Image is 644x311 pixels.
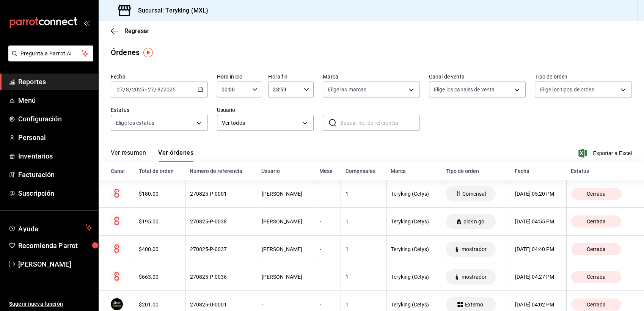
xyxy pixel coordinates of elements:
button: Regresar [111,27,149,35]
span: Reportes [18,77,92,87]
label: Marca [323,74,420,79]
span: Externo [462,302,486,308]
div: Marca [391,168,437,174]
span: Configuración [18,114,92,124]
button: Ver órdenes [158,149,193,162]
label: Usuario [217,107,314,113]
button: Ver resumen [111,149,146,162]
div: [DATE] 04:02 PM [515,302,561,308]
div: 270825-P-0037 [190,246,252,252]
div: 1 [346,274,381,280]
div: 1 [346,191,381,197]
a: Pregunta a Parrot AI [5,55,93,63]
div: Usuario [261,168,310,174]
span: Cerrada [584,274,609,280]
div: Número de referencia [190,168,252,174]
div: 270825-P-0001 [190,191,252,197]
div: 270825-P-0038 [190,218,252,225]
span: Inventarios [18,151,92,161]
div: 1 [346,302,381,308]
div: - [320,302,336,308]
div: navigation tabs [111,149,193,162]
input: ---- [163,86,176,93]
span: / [129,86,132,93]
div: Teryking (Cetys) [391,274,437,280]
div: - [320,191,336,197]
div: Mesa [319,168,336,174]
label: Tipo de orden [535,74,632,79]
span: [PERSON_NAME] [18,259,92,269]
span: / [123,86,126,93]
div: [PERSON_NAME] [262,246,310,252]
div: Teryking (Cetys) [391,191,437,197]
input: Buscar no. de referencia [340,115,420,130]
span: - [145,86,147,93]
label: Hora fin [268,74,314,79]
div: - [320,218,336,225]
span: Cerrada [584,246,609,252]
div: 1 [346,246,381,252]
span: / [154,86,157,93]
div: Estatus [571,168,632,174]
span: Elige las marcas [328,86,366,93]
span: Ver todos [222,119,300,127]
div: $180.00 [139,191,180,197]
button: Exportar a Excel [580,149,632,158]
input: -- [148,86,154,93]
input: -- [126,86,129,93]
div: $400.00 [139,246,180,252]
div: Teryking (Cetys) [391,218,437,225]
div: - [320,246,336,252]
div: Órdenes [111,47,140,58]
label: Hora inicio [217,74,262,79]
div: - [320,274,336,280]
div: Teryking (Cetys) [391,246,437,252]
div: 270825-U-0001 [190,302,252,308]
div: [DATE] 04:27 PM [515,274,561,280]
span: Pregunta a Parrot AI [20,50,82,58]
div: [PERSON_NAME] [262,191,310,197]
span: / [161,86,163,93]
span: Ayuda [18,223,82,232]
div: Total de orden [139,168,181,174]
div: Teryking (Cetys) [391,302,437,308]
span: Comensal [459,191,488,197]
div: Comensales [346,168,382,174]
span: mostrador [458,274,489,280]
span: mostrador [458,246,489,252]
div: [PERSON_NAME] [262,274,310,280]
label: Canal de venta [429,74,526,79]
div: $201.00 [139,302,180,308]
input: ---- [132,86,145,93]
span: Elige los canales de venta [434,86,495,93]
div: 270825-P-0036 [190,274,252,280]
label: Fecha [111,74,208,79]
span: Menú [18,95,92,105]
div: $663.00 [139,274,180,280]
div: [DATE] 04:55 PM [515,218,561,225]
div: 1 [346,218,381,225]
span: Cerrada [584,218,609,225]
button: open_drawer_menu [83,20,90,26]
h3: Sucursal: Teryking (MXL) [132,6,208,15]
span: Facturación [18,170,92,180]
span: Elige los estatus [116,119,154,127]
div: $195.00 [139,218,180,225]
div: [PERSON_NAME] [262,218,310,225]
span: Cerrada [584,302,609,308]
button: Pregunta a Parrot AI [8,46,93,61]
label: Estatus [111,107,208,113]
span: Recomienda Parrot [18,240,92,251]
div: [DATE] 04:40 PM [515,246,561,252]
span: Personal [18,132,92,143]
span: Cerrada [584,191,609,197]
input: -- [116,86,123,93]
span: Regresar [124,27,149,35]
div: Tipo de orden [446,168,506,174]
span: Suscripción [18,188,92,198]
input: -- [157,86,161,93]
img: Tooltip marker [143,48,153,57]
span: Elige los tipos de orden [540,86,594,93]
